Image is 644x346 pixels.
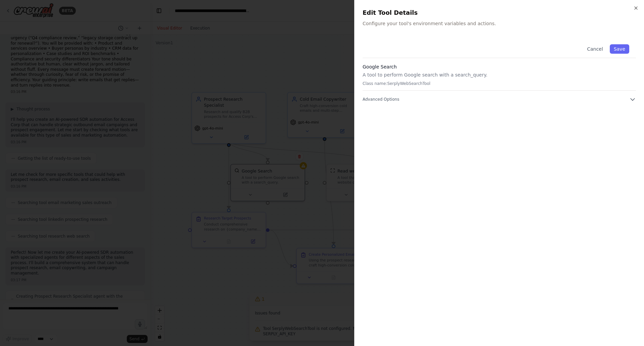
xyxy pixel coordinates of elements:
[363,63,636,70] h3: Google Search
[610,44,629,54] button: Save
[363,20,636,27] p: Configure your tool's environment variables and actions.
[363,8,636,17] h2: Edit Tool Details
[583,44,607,54] button: Cancel
[363,81,636,86] p: Class name: SerplyWebSearchTool
[363,96,636,103] button: Advanced Options
[363,71,636,78] p: A tool to perform Google search with a search_query.
[363,97,399,102] span: Advanced Options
